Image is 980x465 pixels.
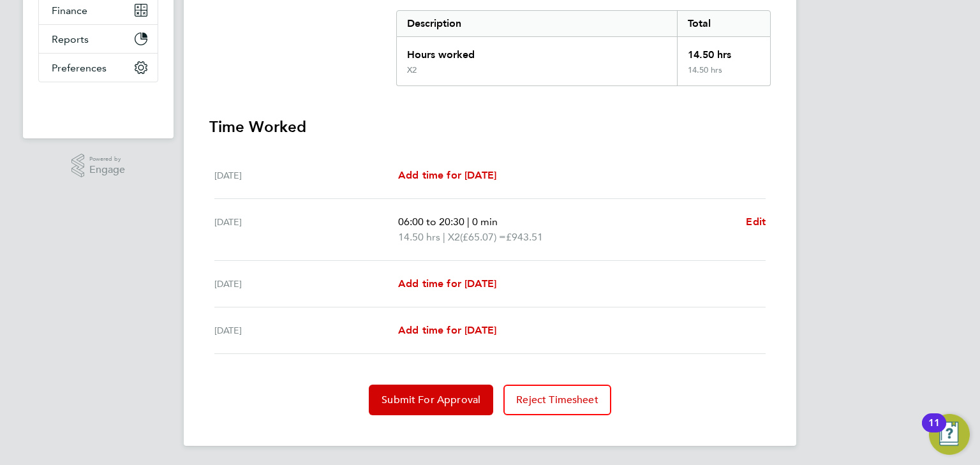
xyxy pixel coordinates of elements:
a: Edit [746,214,766,230]
div: [DATE] [214,323,398,338]
span: 14.50 hrs [398,231,440,243]
div: Description [397,11,677,36]
a: Add time for [DATE] [398,168,496,183]
div: [DATE] [214,214,398,245]
span: Finance [52,4,87,17]
div: 14.50 hrs [677,65,770,85]
img: fastbook-logo-retina.png [39,95,158,115]
button: Open Resource Center, 11 new notifications [929,414,970,455]
span: Reports [52,33,89,45]
span: | [467,216,470,228]
span: Submit For Approval [382,394,480,406]
button: Reject Timesheet [503,385,611,415]
span: Reject Timesheet [516,394,598,406]
h3: Time Worked [209,117,771,137]
span: Add time for [DATE] [398,324,496,336]
div: X2 [407,65,417,75]
span: Edit [746,216,766,228]
span: Engage [89,165,125,175]
span: | [443,231,445,243]
span: Preferences [52,62,107,74]
a: Go to home page [38,95,158,115]
span: Add time for [DATE] [398,277,496,290]
div: Hours worked [397,37,677,65]
div: 11 [928,423,940,439]
button: Reports [39,25,158,53]
span: Powered by [89,154,125,165]
div: [DATE] [214,168,398,183]
span: £943.51 [506,231,543,243]
a: Powered byEngage [71,154,126,178]
div: [DATE] [214,276,398,292]
div: Summary [396,10,771,86]
span: 0 min [472,216,498,228]
button: Submit For Approval [369,385,493,415]
span: Add time for [DATE] [398,169,496,181]
a: Add time for [DATE] [398,323,496,338]
span: 06:00 to 20:30 [398,216,464,228]
div: 14.50 hrs [677,37,770,65]
span: (£65.07) = [460,231,506,243]
button: Preferences [39,54,158,82]
a: Add time for [DATE] [398,276,496,292]
div: Total [677,11,770,36]
span: X2 [448,230,460,245]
